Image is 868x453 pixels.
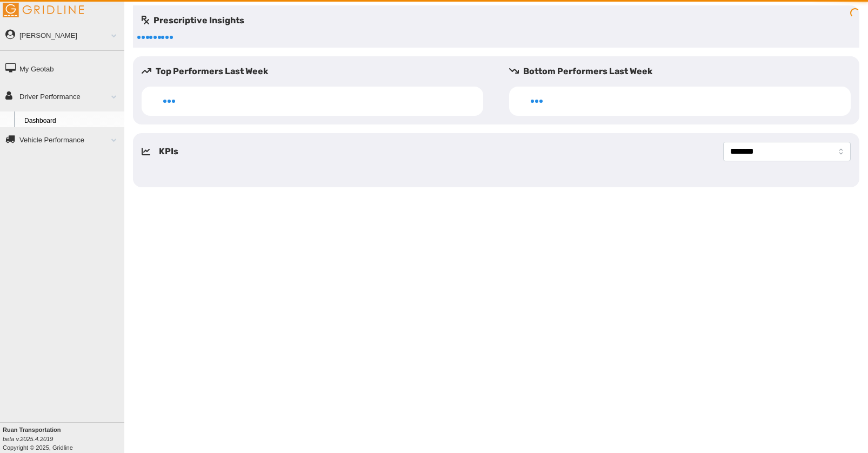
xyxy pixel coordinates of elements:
i: beta v.2025.4.2019 [3,436,53,442]
a: Dashboard [19,111,124,131]
h5: Prescriptive Insights [142,14,244,27]
h5: KPIs [159,145,178,158]
h5: Top Performers Last Week [142,65,492,78]
div: Copyright © 2025, Gridline [3,425,124,452]
h5: Bottom Performers Last Week [509,65,859,78]
b: Ruan Transportation [3,426,61,433]
img: Gridline [3,3,84,17]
